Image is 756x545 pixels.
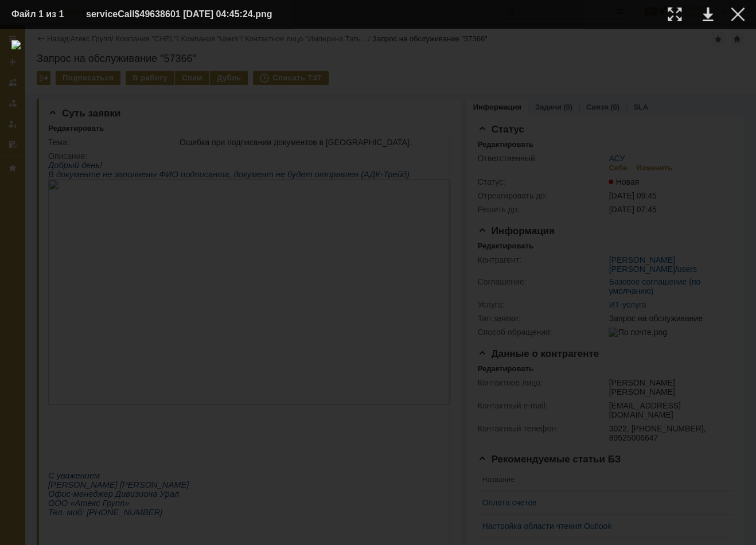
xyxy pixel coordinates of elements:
img: download [11,40,745,534]
div: serviceCall$49638601 [DATE] 04:45:24.png [86,7,301,21]
div: Скачать файл [703,7,713,21]
div: Файл 1 из 1 [11,10,69,19]
div: Закрыть окно (Esc) [731,7,745,21]
div: Увеличить масштаб [668,7,681,21]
